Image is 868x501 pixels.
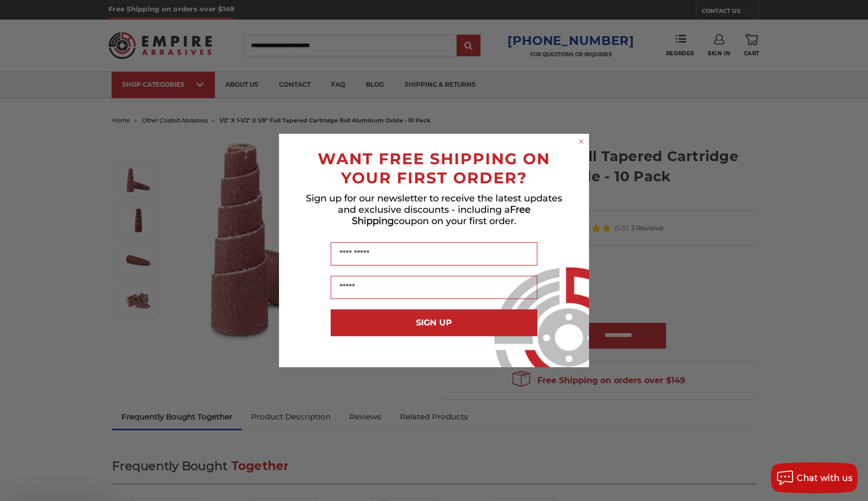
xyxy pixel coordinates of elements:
button: Close dialog [576,136,586,147]
span: Chat with us [797,473,853,483]
span: WANT FREE SHIPPING ON YOUR FIRST ORDER? [318,149,550,187]
button: Chat with us [771,462,858,493]
span: Sign up for our newsletter to receive the latest updates and exclusive discounts - including a co... [306,193,562,227]
input: Email [331,276,537,299]
span: Free Shipping [352,204,531,227]
button: SIGN UP [331,309,537,336]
